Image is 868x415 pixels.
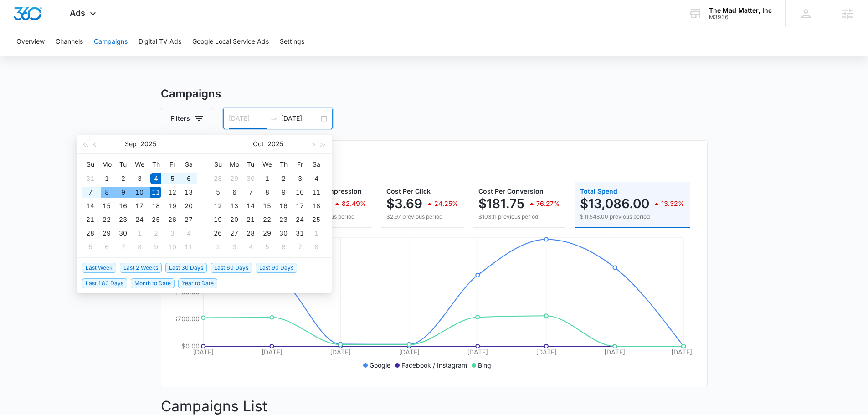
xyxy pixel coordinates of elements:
td: 2025-10-02 [275,172,292,185]
td: 2025-10-03 [164,226,180,240]
td: 2025-09-24 [131,213,148,226]
div: 26 [167,214,178,225]
p: 76.27% [536,200,560,207]
button: Filters [161,108,212,129]
div: 23 [118,214,128,225]
td: 2025-10-29 [259,226,275,240]
div: 3 [134,173,145,184]
td: 2025-11-08 [308,240,324,254]
div: 7 [245,187,256,198]
div: 25 [150,214,161,225]
span: Year to Date [178,278,217,288]
tspan: [DATE] [261,348,282,356]
td: 2025-10-20 [226,213,242,226]
div: 6 [278,241,289,252]
div: 14 [85,200,96,211]
button: Channels [56,27,83,56]
td: 2025-10-26 [210,226,226,240]
button: Settings [280,27,304,56]
td: 2025-10-15 [259,199,275,213]
th: Mo [226,157,242,172]
p: $2.97 previous period [386,213,458,221]
div: 4 [150,173,161,184]
td: 2025-09-27 [180,213,197,226]
td: 2025-10-31 [292,226,308,240]
th: We [131,157,148,172]
div: 15 [262,200,272,211]
tspan: [DATE] [398,348,419,356]
td: 2025-11-01 [308,226,324,240]
div: 4 [245,241,256,252]
p: $3.69 [386,196,422,211]
td: 2025-09-30 [115,226,131,240]
tspan: $700.00 [173,315,200,323]
td: 2025-10-17 [292,199,308,213]
div: 26 [212,228,223,239]
td: 2025-10-28 [242,226,259,240]
div: 24 [134,214,145,225]
td: 2025-09-29 [98,226,115,240]
td: 2025-09-05 [164,172,180,185]
span: Ads [70,8,85,18]
td: 2025-09-29 [226,172,242,185]
p: $13,086.00 [580,196,649,211]
td: 2025-10-16 [275,199,292,213]
td: 2025-11-05 [259,240,275,254]
div: account name [709,7,772,14]
td: 2025-11-07 [292,240,308,254]
p: $181.75 [478,196,524,211]
td: 2025-09-26 [164,213,180,226]
span: Last 60 Days [211,263,252,273]
td: 2025-09-25 [148,213,164,226]
button: Google Local Service Ads [192,27,269,56]
div: 11 [150,187,161,198]
td: 2025-10-09 [275,185,292,199]
span: Cost Per Click [386,187,431,195]
td: 2025-09-20 [180,199,197,213]
td: 2025-09-04 [148,172,164,185]
span: Last 180 Days [82,278,127,288]
span: to [270,115,277,122]
td: 2025-09-28 [82,226,98,240]
th: Sa [308,157,324,172]
div: 5 [167,173,178,184]
td: 2025-09-10 [131,185,148,199]
p: $0.08 previous period [298,213,366,221]
div: 9 [278,187,289,198]
td: 2025-09-02 [115,172,131,185]
div: 12 [167,187,178,198]
td: 2025-10-18 [308,199,324,213]
td: 2025-09-28 [210,172,226,185]
td: 2025-09-21 [82,213,98,226]
div: 28 [212,173,223,184]
div: 28 [85,228,96,239]
div: 19 [212,214,223,225]
div: 30 [118,228,128,239]
div: 1 [101,173,112,184]
div: 4 [311,173,322,184]
div: 29 [262,228,272,239]
td: 2025-10-30 [275,226,292,240]
div: 7 [85,187,96,198]
div: 18 [150,200,161,211]
div: 21 [245,214,256,225]
td: 2025-09-23 [115,213,131,226]
th: We [259,157,275,172]
div: 7 [118,241,128,252]
span: Last Week [82,263,116,273]
th: Tu [242,157,259,172]
td: 2025-11-04 [242,240,259,254]
tspan: [DATE] [535,348,556,356]
td: 2025-09-11 [148,185,164,199]
td: 2025-10-10 [164,240,180,254]
td: 2025-11-06 [275,240,292,254]
input: End date [281,113,319,123]
td: 2025-09-12 [164,185,180,199]
div: 3 [229,241,240,252]
div: 13 [229,200,240,211]
td: 2025-10-19 [210,213,226,226]
div: 5 [262,241,272,252]
td: 2025-09-07 [82,185,98,199]
div: 6 [101,241,112,252]
button: 2025 [140,135,156,153]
